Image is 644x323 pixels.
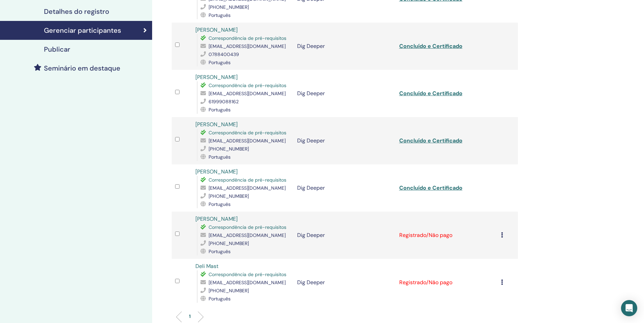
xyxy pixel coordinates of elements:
[195,26,238,33] a: [PERSON_NAME]
[209,130,286,136] span: Correspondência de pré-requisitos
[209,43,286,49] span: [EMAIL_ADDRESS][DOMAIN_NAME]
[44,64,120,72] h4: Seminário em destaque
[399,137,462,144] a: Concluído e Certificado
[294,117,396,164] td: Dig Deeper
[209,224,286,230] span: Correspondência de pré-requisitos
[399,90,462,97] a: Concluído e Certificado
[209,296,231,302] span: Português
[209,35,286,41] span: Correspondência de pré-requisitos
[195,168,238,175] a: [PERSON_NAME]
[209,193,249,199] span: [PHONE_NUMBER]
[44,7,109,16] h4: Detalhes do registro
[209,146,249,152] span: [PHONE_NUMBER]
[209,12,231,18] span: Português
[209,99,239,105] span: 61999088162
[209,185,286,191] span: [EMAIL_ADDRESS][DOMAIN_NAME]
[399,184,462,191] a: Concluído e Certificado
[209,59,231,65] span: Português
[209,288,249,294] span: [PHONE_NUMBER]
[209,201,231,207] span: Português
[209,51,239,57] span: 0788400439
[209,240,249,246] span: [PHONE_NUMBER]
[294,164,396,212] td: Dig Deeper
[209,177,286,183] span: Correspondência de pré-requisitos
[209,154,231,160] span: Português
[209,107,231,113] span: Português
[399,43,462,50] a: Concluído e Certificado
[195,121,238,128] a: [PERSON_NAME]
[294,212,396,259] td: Dig Deeper
[294,259,396,306] td: Dig Deeper
[209,271,286,277] span: Correspondência de pré-requisitos
[621,300,637,316] div: Open Intercom Messenger
[209,279,286,286] span: [EMAIL_ADDRESS][DOMAIN_NAME]
[209,90,286,97] span: [EMAIL_ADDRESS][DOMAIN_NAME]
[209,4,249,10] span: [PHONE_NUMBER]
[44,26,121,34] h4: Gerenciar participantes
[195,74,238,81] a: [PERSON_NAME]
[294,70,396,117] td: Dig Deeper
[195,215,238,222] a: [PERSON_NAME]
[209,232,286,238] span: [EMAIL_ADDRESS][DOMAIN_NAME]
[209,138,286,144] span: [EMAIL_ADDRESS][DOMAIN_NAME]
[209,82,286,88] span: Correspondência de pré-requisitos
[195,263,218,270] a: Deli Mast
[44,45,70,53] h4: Publicar
[209,248,231,254] span: Português
[189,313,191,320] p: 1
[294,23,396,70] td: Dig Deeper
